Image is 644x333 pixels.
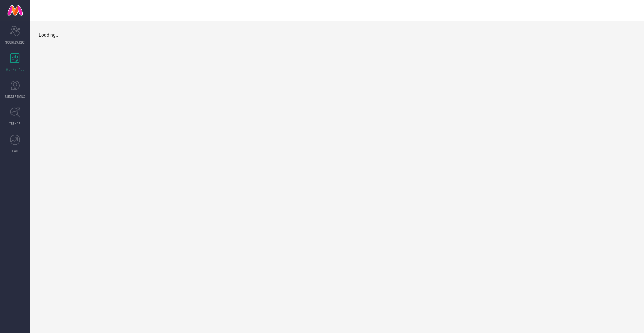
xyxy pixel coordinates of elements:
[12,148,18,153] span: FWD
[5,40,25,45] span: SCORECARDS
[6,67,24,72] span: WORKSPACE
[5,94,25,99] span: SUGGESTIONS
[39,32,60,38] span: Loading...
[9,121,21,126] span: TRENDS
